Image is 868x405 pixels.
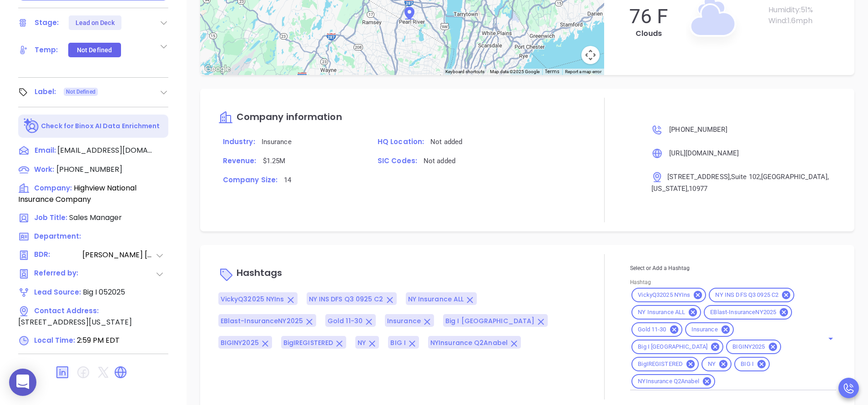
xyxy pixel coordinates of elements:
a: Company information [218,112,342,123]
p: 76 F [613,5,684,28]
div: NY [701,357,732,371]
span: Work: [34,165,54,174]
span: Big I [GEOGRAPHIC_DATA] [632,343,713,351]
span: Local Time: [34,335,75,345]
span: Map data ©2025 Google [490,69,540,74]
span: , Suite 102 [730,173,760,181]
span: Lead Source: [34,287,81,297]
div: Stage: [35,16,59,30]
button: Keyboard shortcuts [445,69,484,75]
div: VickyQ32025 NYIns [631,288,706,302]
span: Insurance [262,138,292,146]
div: BigIREGISTERED [631,357,699,371]
p: Check for Binox AI Data Enrichment [41,121,160,131]
span: , [GEOGRAPHIC_DATA] [760,173,828,181]
span: Job Title: [34,213,67,222]
span: BIG I [735,360,759,368]
label: Hashtag [630,280,651,285]
span: Insurance [686,326,723,334]
span: Industry: [223,137,255,146]
span: Big I 052025 [83,287,125,297]
span: NYInsurance Q2Anabel [632,378,705,385]
span: [STREET_ADDRESS] [667,173,730,181]
span: Gold 11-30 [328,316,363,325]
span: 14 [284,176,291,184]
span: SIC Codes: [378,156,417,165]
span: [PHONE_NUMBER] [56,164,122,175]
span: NY Insurance ALL [632,309,691,316]
div: Not Defined [77,43,112,57]
a: Terms (opens in new tab) [545,68,560,75]
span: NY Insurance ALL [408,295,464,304]
span: Sales Manager [69,212,122,223]
div: NY Insurance ALL [631,305,701,320]
span: NY INS DFS Q3 0925 C2 [309,295,384,304]
a: Open this area in Google Maps (opens a new window) [202,63,232,75]
span: Hashtags [237,267,283,280]
span: BigIREGISTERED [283,338,333,347]
img: Google [202,63,232,75]
button: Open [824,332,837,345]
span: Insurance [387,316,421,325]
span: , 10977 [687,185,707,193]
span: Big I [GEOGRAPHIC_DATA] [445,316,535,325]
div: Temp: [35,43,58,57]
div: Lead on Deck [76,15,115,30]
span: $1.25M [263,157,286,165]
span: VickyQ32025 NYIns [632,291,696,299]
img: Ai-Enrich-DaqCidB-.svg [24,118,40,134]
span: BDR: [34,250,81,261]
div: Gold 11-30 [631,322,682,337]
span: EBlast-InsuranceNY2025 [221,316,303,325]
span: Highview National Insurance Company [18,183,136,205]
span: Referred by: [34,268,81,280]
span: BIG I [390,338,406,347]
div: NY INS DFS Q3 0925 C2 [709,288,794,302]
span: NYInsurance Q2Anabel [430,338,508,347]
span: NY INS DFS Q3 0925 C2 [710,291,784,299]
button: Map camera controls [581,46,600,64]
span: [EMAIL_ADDRESS][DOMAIN_NAME] [57,145,153,156]
div: EBlast-InsuranceNY2025 [704,305,792,320]
span: Company information [237,110,342,123]
p: Wind: 1.6 mph [768,15,845,26]
span: VickyQ32025 NYIns [221,295,284,304]
p: Select or Add a Hashtag [630,263,836,273]
span: Department: [34,231,81,241]
span: [PHONE_NUMBER] [669,125,727,134]
span: Not Defined [66,87,96,97]
span: NY [358,338,366,347]
span: EBlast-InsuranceNY2025 [705,309,782,316]
span: Company Size: [223,175,278,185]
span: Contact Address: [34,306,99,315]
a: Report a map error [565,69,601,74]
span: Not added [424,157,455,165]
span: [PERSON_NAME] [PERSON_NAME] [82,250,155,261]
span: HQ Location: [378,137,424,146]
span: Gold 11-30 [632,326,671,334]
span: Email: [35,145,56,157]
div: BIG I [734,357,770,371]
span: 2:59 PM EDT [77,335,120,345]
div: Label: [35,85,56,99]
span: [STREET_ADDRESS][US_STATE] [18,317,132,327]
span: BigIREGISTERED [632,360,688,368]
div: BIGINY2025 [726,340,781,354]
div: Insurance [685,322,734,337]
div: Big I [GEOGRAPHIC_DATA] [631,340,723,354]
span: Company: [34,183,72,193]
span: BIGINY2025 [727,343,770,351]
p: Humidity: 51 % [768,5,845,15]
p: Clouds [613,28,684,39]
div: NYInsurance Q2Anabel [631,374,715,389]
span: NY [702,360,721,368]
span: [URL][DOMAIN_NAME] [669,149,739,157]
span: Revenue: [223,156,257,165]
span: BIGINY2025 [221,338,259,347]
span: Not added [430,138,462,146]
